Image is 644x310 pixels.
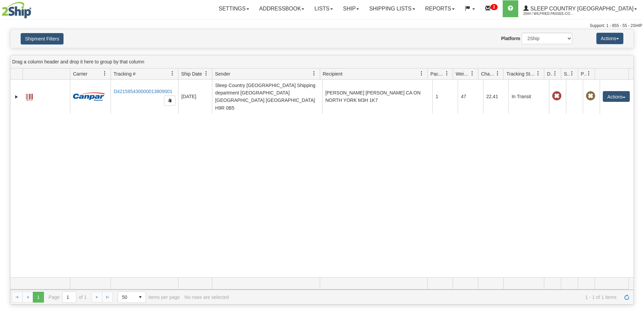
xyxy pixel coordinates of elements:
[492,68,503,79] a: Charge filter column settings
[122,294,131,301] span: 50
[200,68,212,79] a: Ship Date filter column settings
[523,10,574,17] span: 2044 / Wilfried.Passee-Coutrin
[416,68,427,79] a: Recipient filter column settings
[583,68,595,79] a: Pickup Status filter column settings
[441,68,453,79] a: Packages filter column settings
[456,71,470,77] span: Weight
[529,6,634,11] span: Sleep Country [GEOGRAPHIC_DATA]
[532,68,544,79] a: Tracking Status filter column settings
[480,0,503,17] a: 2
[432,80,458,114] td: 1
[2,23,642,29] div: Support: 1 - 855 - 55 - 2SHIP
[547,71,553,77] span: Delivery Status
[549,68,561,79] a: Delivery Status filter column settings
[178,80,212,114] td: [DATE]
[552,91,562,101] span: Late
[518,0,642,17] a: Sleep Country [GEOGRAPHIC_DATA] 2044 / Wilfried.Passee-Coutrin
[483,80,508,114] td: 22.41
[309,0,338,17] a: Lists
[420,0,460,17] a: Reports
[581,71,587,77] span: Pickup Status
[621,292,632,303] a: Refresh
[308,68,320,79] a: Sender filter column settings
[214,0,254,17] a: Settings
[114,89,172,94] a: D421585430000013809001
[467,68,478,79] a: Weight filter column settings
[491,4,498,10] sup: 2
[596,33,623,44] button: Actions
[26,91,33,102] a: Label
[322,80,432,114] td: [PERSON_NAME] [PERSON_NAME] CA ON NORTH YORK M3H 1K7
[628,120,643,189] iframe: chat widget
[458,80,483,114] td: 47
[323,71,342,77] span: Recipient
[338,0,364,17] a: Ship
[430,71,445,77] span: Packages
[566,68,578,79] a: Shipment Issues filter column settings
[114,71,136,77] span: Tracking #
[254,0,310,17] a: Addressbook
[33,292,44,303] span: Page 1
[501,35,520,42] label: Platform
[10,55,634,68] div: grid grouping header
[73,71,88,77] span: Carrier
[167,68,178,79] a: Tracking # filter column settings
[212,80,322,114] td: Sleep Country [GEOGRAPHIC_DATA] Shipping department [GEOGRAPHIC_DATA] [GEOGRAPHIC_DATA] [GEOGRAPH...
[135,292,146,303] span: select
[118,291,180,303] span: items per page
[586,91,595,101] span: Pickup Not Assigned
[21,33,64,45] button: Shipment Filters
[164,95,175,106] button: Copy to clipboard
[364,0,420,17] a: Shipping lists
[185,294,229,300] div: No rows are selected
[181,71,202,77] span: Ship Date
[49,291,87,303] span: Page of 1
[2,2,31,19] img: logo2044.jpg
[564,71,570,77] span: Shipment Issues
[215,71,230,77] span: Sender
[118,291,146,303] span: Page sizes drop down
[73,92,105,101] img: 14 - Canpar
[13,93,20,100] a: Expand
[63,292,76,303] input: Page 1
[234,294,617,300] span: 1 - 1 of 1 items
[508,80,549,114] td: In Transit
[506,71,536,77] span: Tracking Status
[99,68,111,79] a: Carrier filter column settings
[603,91,630,102] button: Actions
[481,71,495,77] span: Charge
